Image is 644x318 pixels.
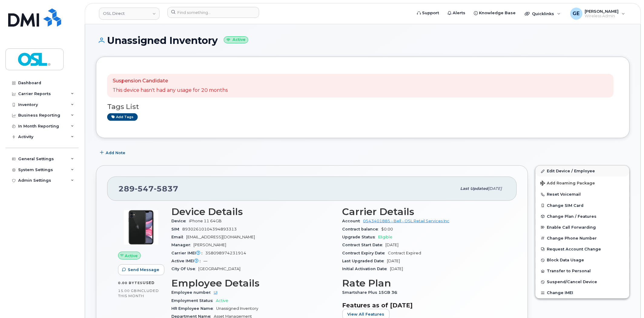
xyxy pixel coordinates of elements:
[342,251,388,255] span: Contract Expiry Date
[536,277,629,287] button: Suspend/Cancel Device
[390,267,403,271] span: [DATE]
[118,184,178,193] span: 289
[107,113,138,121] a: Add tags
[118,264,164,275] button: Send Message
[461,186,488,191] span: Last updated
[488,186,502,191] span: [DATE]
[342,243,386,247] span: Contract Start Date
[189,219,222,223] span: iPhone 11 64GB
[107,103,619,111] h3: Tags List
[536,266,629,277] button: Transfer to Personal
[106,150,125,156] span: Add Note
[143,280,155,285] span: used
[135,184,154,193] span: 547
[536,166,629,177] a: Edit Device / Employee
[536,189,629,200] button: Reset Voicemail
[171,259,203,263] span: Active IMEI
[96,35,630,46] h1: Unassigned Inventory
[536,211,629,222] button: Change Plan / Features
[536,244,629,255] button: Request Account Change
[536,200,629,211] button: Change SIM Card
[205,251,246,255] span: 358098974231914
[342,259,387,263] span: Last Upgraded Date
[198,267,240,271] span: [GEOGRAPHIC_DATA]
[123,209,159,246] img: iPhone_11.jpg
[171,227,182,231] span: SIM
[536,287,629,298] button: Change IMEI
[186,235,255,239] span: [EMAIL_ADDRESS][DOMAIN_NAME]
[171,306,216,311] span: HR Employee Name
[224,36,248,43] small: Active
[171,267,198,271] span: City Of Use
[536,233,629,244] button: Change Phone Number
[125,253,138,259] span: Active
[118,288,159,298] span: included this month
[536,255,629,266] button: Block Data Usage
[216,298,228,303] span: Active
[536,177,629,189] button: Add Roaming Package
[171,290,214,295] span: Employee number
[171,243,193,247] span: Manager
[171,235,186,239] span: Email
[113,87,228,94] p: This device hasn't had any usage for 20 months
[128,267,159,273] span: Send Message
[216,306,258,311] span: Unassigned Inventory
[388,251,421,255] span: Contract Expired
[182,227,237,231] span: 89302610104394893313
[214,290,217,295] a: UI
[547,280,597,284] span: Suspend/Cancel Device
[171,298,216,303] span: Employment Status
[342,267,390,271] span: Initial Activation Date
[386,243,399,247] span: [DATE]
[96,147,130,158] button: Add Note
[342,290,401,295] span: Smartshare Plus 15GB 36
[342,227,381,231] span: Contract balance
[171,219,189,223] span: Device
[378,235,393,239] span: Eligible
[203,259,207,263] span: —
[547,225,596,230] span: Enable Call Forwarding
[342,302,506,309] h3: Features as of [DATE]
[342,278,506,289] h3: Rate Plan
[154,184,178,193] span: 5837
[118,281,143,285] span: 0.00 Bytes
[342,206,506,217] h3: Carrier Details
[118,289,137,293] span: 15.00 GB
[171,251,205,255] span: Carrier IMEI
[381,227,393,231] span: $0.00
[536,222,629,233] button: Enable Call Forwarding
[547,214,597,219] span: Change Plan / Features
[193,243,226,247] span: [PERSON_NAME]
[540,181,595,187] span: Add Roaming Package
[171,206,335,217] h3: Device Details
[342,219,363,223] span: Account
[363,219,450,223] a: 0543401885 - Bell - OSL Retail Services Inc
[171,278,335,289] h3: Employee Details
[342,235,378,239] span: Upgrade Status
[387,259,400,263] span: [DATE]
[113,78,228,84] p: Suspension Candidate
[348,311,385,317] span: View All Features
